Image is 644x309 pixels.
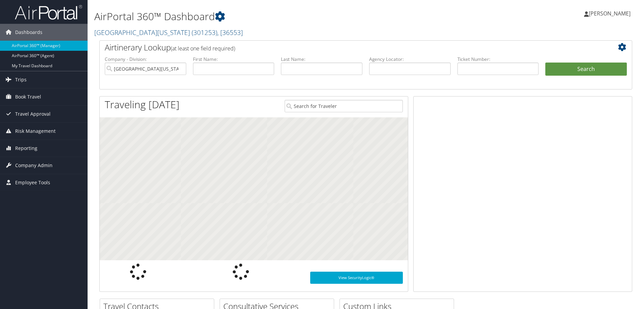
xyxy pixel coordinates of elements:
[15,106,51,122] span: Travel Approval
[15,88,41,105] span: Book Travel
[281,56,362,63] label: Last Name:
[15,174,50,191] span: Employee Tools
[15,140,37,157] span: Reporting
[192,28,217,37] span: ( 301253 )
[105,98,180,112] h1: Traveling [DATE]
[457,56,539,63] label: Ticket Number:
[589,10,631,17] span: [PERSON_NAME]
[105,42,582,53] h2: Airtinerary Lookup
[94,28,243,37] a: [GEOGRAPHIC_DATA][US_STATE]
[15,24,42,41] span: Dashboards
[15,71,27,88] span: Trips
[105,56,186,63] label: Company - Division:
[193,56,275,63] label: First Name:
[369,56,451,63] label: Agency Locator:
[217,28,243,37] span: , [ 36553 ]
[171,45,235,52] span: (at least one field required)
[15,123,56,140] span: Risk Management
[15,4,82,20] img: airportal-logo.png
[94,9,456,24] h1: AirPortal 360™ Dashboard
[584,3,637,24] a: [PERSON_NAME]
[285,100,403,112] input: Search for Traveler
[310,272,403,284] a: View SecurityLogic®
[545,63,627,76] button: Search
[15,157,53,174] span: Company Admin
